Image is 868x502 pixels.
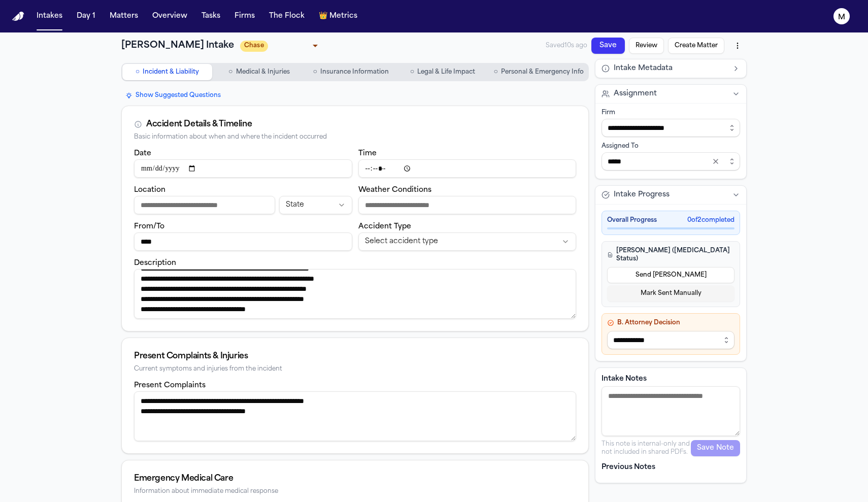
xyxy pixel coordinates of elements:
[607,267,735,283] button: Send [PERSON_NAME]
[602,386,740,436] textarea: Intake notes
[546,43,587,49] span: Saved 10s ago
[134,223,164,230] label: From/To
[306,64,396,80] button: Go to Insurance Information
[134,232,352,251] input: From/To destination
[313,67,317,77] span: ○
[595,59,746,78] button: Intake Metadata
[240,39,321,53] div: Update intake status
[602,440,691,456] p: This note is internal-only and not included in shared PDFs.
[134,150,151,157] label: Date
[134,391,576,441] textarea: Present complaints
[490,64,588,80] button: Go to Personal & Emergency Info
[668,38,724,54] button: Create Matter
[417,68,475,76] span: Legal & Life Impact
[106,7,142,25] button: Matters
[315,7,361,25] button: crownMetrics
[12,12,24,21] img: Finch Logo
[501,68,584,76] span: Personal & Emergency Info
[134,365,576,373] div: Current symptoms and injuries from the incident
[358,196,577,214] input: Weather conditions
[214,64,304,80] button: Go to Medical & Injuries
[32,7,66,25] button: Intakes
[73,7,99,25] button: Day 1
[358,150,377,157] label: Time
[358,186,431,194] label: Weather Conditions
[230,7,259,25] button: Firms
[228,67,232,77] span: ○
[687,216,735,224] span: 0 of 2 completed
[134,159,352,178] input: Incident date
[591,38,625,54] button: Save
[134,382,206,389] label: Present Complaints
[602,109,740,117] div: Firm
[134,196,275,214] input: Incident location
[358,223,411,230] label: Accident Type
[134,350,576,362] div: Present Complaints & Injuries
[121,89,225,102] button: Show Suggested Questions
[197,7,224,25] button: Tasks
[12,12,24,21] a: Home
[607,247,735,263] h4: [PERSON_NAME] ([MEDICAL_DATA] Status)
[494,67,498,77] span: ○
[602,462,740,473] p: Previous Notes
[134,186,165,194] label: Location
[122,64,212,80] button: Go to Incident & Liability
[595,85,746,103] button: Assignment
[607,216,657,224] span: Overall Progress
[134,473,576,485] div: Emergency Medical Care
[134,269,576,319] textarea: Incident description
[146,118,252,130] div: Accident Details & Timeline
[728,37,747,55] button: More actions
[602,152,740,171] input: Assign to staff member
[614,190,670,200] span: Intake Progress
[320,68,389,76] span: Insurance Information
[602,119,740,137] input: Select firm
[148,7,191,25] button: Overview
[134,133,576,141] div: Basic information about when and where the incident occurred
[614,89,657,99] span: Assignment
[607,285,735,302] button: Mark Sent Manually
[358,159,577,178] input: Incident time
[602,142,740,150] div: Assigned To
[236,68,290,76] span: Medical & Injuries
[265,7,309,25] button: The Flock
[134,488,576,495] div: Information about immediate medical response
[134,259,176,267] label: Description
[595,186,746,204] button: Intake Progress
[240,41,268,52] span: Chase
[279,196,352,214] button: Incident state
[410,67,414,77] span: ○
[602,374,740,384] label: Intake Notes
[143,68,199,76] span: Incident & Liability
[607,319,735,327] h4: B. Attorney Decision
[708,152,724,171] button: Clear selection
[136,67,140,77] span: ○
[121,39,234,53] h1: [PERSON_NAME] Intake
[398,64,488,80] button: Go to Legal & Life Impact
[629,38,664,54] button: Review
[614,63,673,74] span: Intake Metadata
